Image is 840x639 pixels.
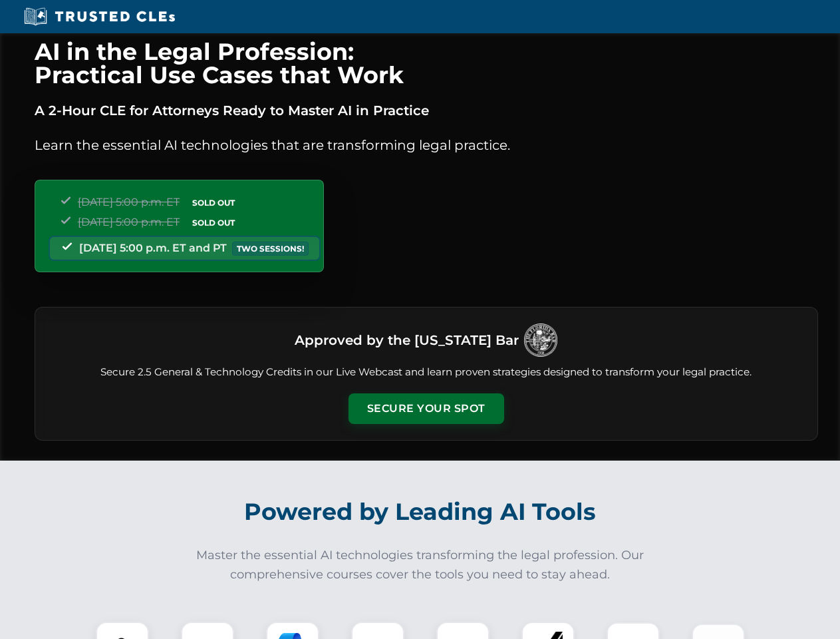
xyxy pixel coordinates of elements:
span: [DATE] 5:00 p.m. ET [78,216,180,228]
img: Logo [524,323,557,357]
p: A 2-Hour CLE for Attorneys Ready to Master AI in Practice [35,100,818,121]
p: Master the essential AI technologies transforming the legal profession. Our comprehensive courses... [188,546,653,584]
h3: Approved by the [US_STATE] Bar [295,328,519,352]
h1: AI in the Legal Profession: Practical Use Cases that Work [35,40,818,87]
span: SOLD OUT [188,196,239,210]
button: Secure Your Spot [349,393,504,424]
img: Trusted CLEs [20,7,179,27]
span: [DATE] 5:00 p.m. ET [78,196,180,208]
p: Secure 2.5 General & Technology Credits in our Live Webcast and learn proven strategies designed ... [51,365,801,380]
h2: Powered by Leading AI Tools [52,489,789,535]
span: SOLD OUT [188,216,239,230]
p: Learn the essential AI technologies that are transforming legal practice. [35,134,818,156]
